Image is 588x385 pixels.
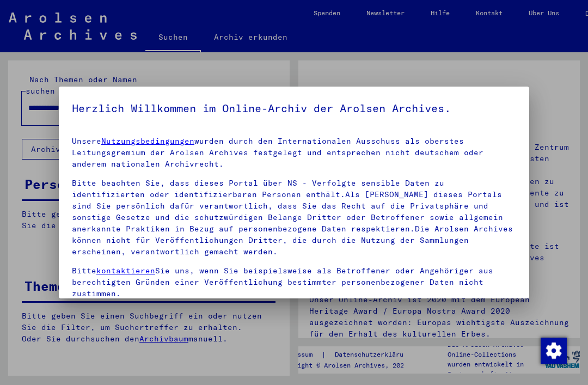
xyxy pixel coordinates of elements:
p: Unsere wurden durch den Internationalen Ausschuss als oberstes Leitungsgremium der Arolsen Archiv... [72,136,516,170]
p: Bitte Sie uns, wenn Sie beispielsweise als Betroffener oder Angehöriger aus berechtigten Gründen ... [72,265,516,300]
h5: Herzlich Willkommen im Online-Archiv der Arolsen Archives. [72,100,516,117]
a: Nutzungsbedingungen [101,136,194,146]
p: Bitte beachten Sie, dass dieses Portal über NS - Verfolgte sensible Daten zu identifizierten oder... [72,178,516,258]
img: Zustimmung ändern [541,338,567,364]
a: kontaktieren [96,266,155,276]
